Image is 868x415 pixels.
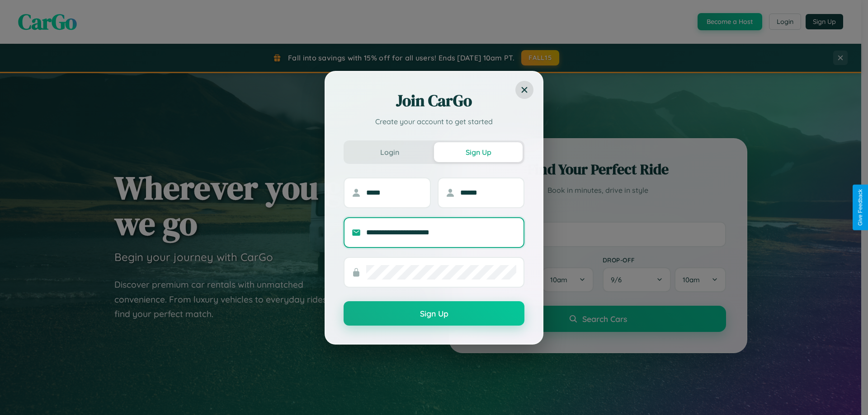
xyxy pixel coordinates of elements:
div: Give Feedback [857,189,863,226]
button: Sign Up [344,301,524,326]
p: Create your account to get started [344,116,524,127]
h2: Join CarGo [344,90,524,112]
button: Login [345,142,434,162]
button: Sign Up [434,142,523,162]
